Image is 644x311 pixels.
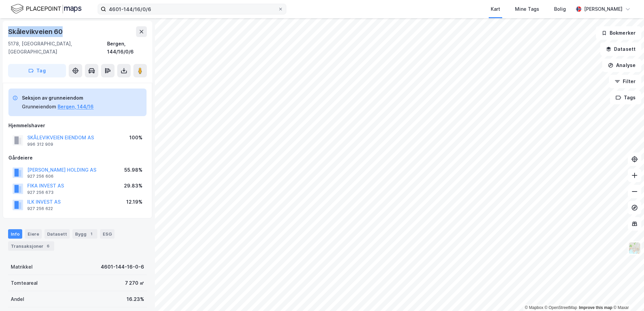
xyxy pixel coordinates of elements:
button: Tag [8,64,66,77]
div: 927 256 673 [27,190,54,195]
div: Eiere [25,229,42,239]
div: 6 [45,243,52,249]
div: 55.98% [124,166,142,174]
div: Bergen, 144/16/0/6 [107,40,147,56]
div: 12.19% [126,198,142,206]
div: [PERSON_NAME] [584,5,622,13]
div: ESG [100,229,115,239]
div: Transaksjoner [8,241,54,251]
div: Datasett [44,229,70,239]
button: Datasett [600,42,641,56]
div: 4601-144-16-0-6 [101,263,144,271]
div: Mine Tags [515,5,539,13]
div: Andel [11,295,24,303]
div: 7 270 ㎡ [125,279,144,287]
div: Matrikkel [11,263,33,271]
button: Tags [610,91,641,104]
div: 29.83% [124,182,142,190]
div: 100% [129,134,142,142]
button: Bokmerker [596,26,641,40]
div: 927 256 606 [27,174,54,179]
div: 16.23% [127,295,144,303]
button: Analyse [602,59,641,72]
a: Mapbox [525,305,543,310]
img: logo.f888ab2527a4732fd821a326f86c7f29.svg [11,3,82,15]
img: Z [628,242,641,254]
div: Tomteareal [11,279,38,287]
div: Kart [491,5,500,13]
a: OpenStreetMap [545,305,577,310]
div: Gårdeiere [8,154,147,162]
iframe: Chat Widget [610,279,644,311]
div: 927 256 622 [27,206,53,211]
div: 996 312 909 [27,142,53,147]
div: Info [8,229,22,239]
button: Filter [609,75,641,88]
a: Improve this map [579,305,612,310]
div: Hjemmelshaver [8,122,147,130]
div: Grunneiendom [22,103,56,111]
button: Bergen, 144/16 [58,103,94,111]
div: 5178, [GEOGRAPHIC_DATA], [GEOGRAPHIC_DATA] [8,40,107,56]
input: Søk på adresse, matrikkel, gårdeiere, leietakere eller personer [106,4,278,14]
div: 1 [88,231,95,237]
div: Bygg [72,229,97,239]
div: Skålevikveien 60 [8,26,64,37]
div: Seksjon av grunneiendom [22,94,94,102]
div: Bolig [554,5,566,13]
